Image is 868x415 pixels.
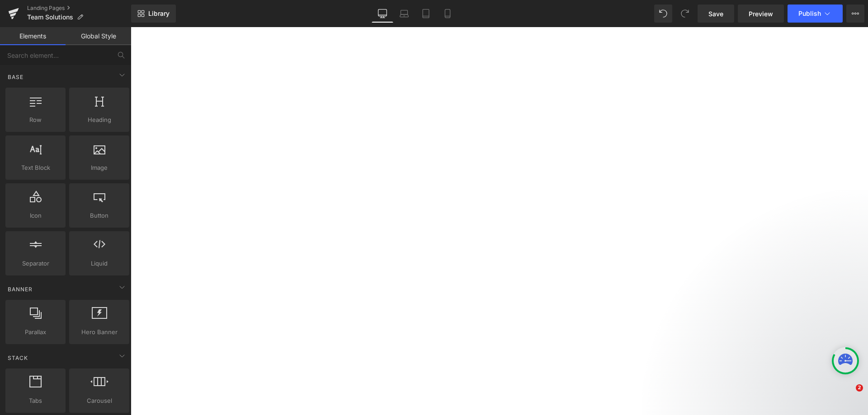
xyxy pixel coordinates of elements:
a: Laptop [393,5,415,23]
a: Landing Pages [27,5,131,12]
span: Base [7,73,24,81]
span: Liquid [72,259,127,268]
a: Mobile [437,5,458,23]
span: Separator [8,259,63,268]
span: Tabs [8,396,63,406]
a: New Library [131,5,176,23]
span: Save [708,9,723,19]
span: Hero Banner [72,327,127,337]
span: Team Solutions [27,14,73,21]
iframe: Intercom live chat [837,384,859,406]
span: Parallax [8,327,63,337]
span: Banner [7,285,33,294]
span: Row [8,115,63,125]
span: Carousel [72,396,127,406]
a: Global Style [66,27,131,45]
span: Heading [72,115,127,125]
button: More [846,5,864,23]
span: Icon [8,211,63,220]
span: 2 [856,384,863,392]
span: Stack [7,354,29,362]
span: Preview [749,9,773,19]
span: Image [72,163,127,173]
span: Library [148,9,170,18]
button: Publish [788,5,843,23]
a: Tablet [415,5,437,23]
button: Redo [676,5,694,23]
span: Button [72,211,127,220]
span: Publish [798,10,821,17]
a: Preview [738,5,784,23]
button: Undo [654,5,672,23]
a: Desktop [372,5,393,23]
span: Text Block [8,163,63,173]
